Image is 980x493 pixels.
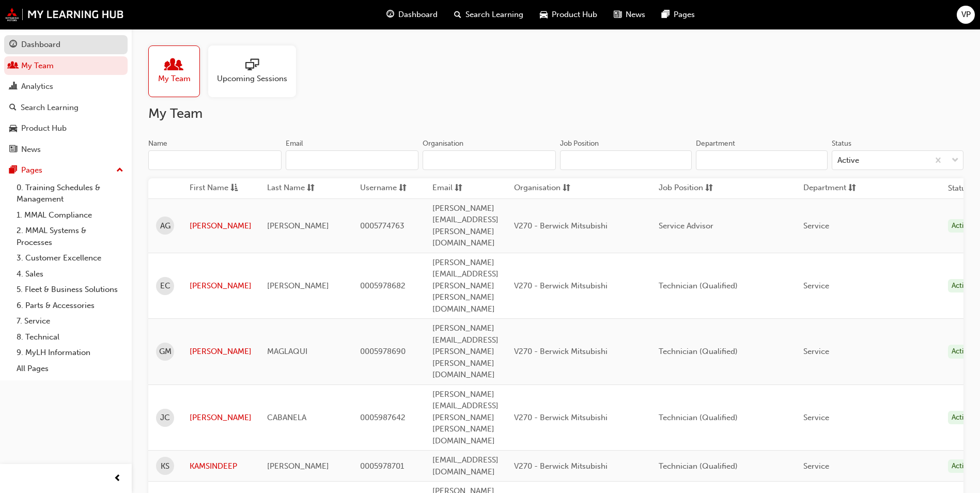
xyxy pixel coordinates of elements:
[514,347,608,356] span: V270 - Berwick Mitsubishi
[659,413,738,422] span: Technician (Qualified)
[696,150,828,170] input: Department
[267,182,324,195] button: Last Namesorting-icon
[267,413,306,422] span: CABANELA
[161,460,169,472] span: KS
[9,103,17,113] span: search-icon
[116,164,123,177] span: up-icon
[432,323,499,379] span: [PERSON_NAME][EMAIL_ADDRESS][PERSON_NAME][PERSON_NAME][DOMAIN_NAME]
[662,8,670,21] span: pages-icon
[360,413,406,422] span: 0005987642
[307,182,315,195] span: sorting-icon
[514,281,608,290] span: V270 - Berwick Mitsubishi
[803,413,829,422] span: Service
[12,250,128,266] a: 3. Customer Excellence
[360,221,405,230] span: 0005774763
[360,281,406,290] span: 0005978682
[4,161,128,180] button: Pages
[803,461,829,471] span: Service
[190,182,246,195] button: First Nameasc-icon
[267,221,329,230] span: [PERSON_NAME]
[190,220,252,232] a: [PERSON_NAME]
[957,6,975,24] button: VP
[837,155,859,166] div: Active
[803,221,829,230] span: Service
[614,8,621,21] span: news-icon
[659,182,703,195] span: Job Position
[160,220,170,232] span: AG
[159,346,172,358] span: GM
[540,8,548,21] span: car-icon
[148,150,282,170] input: Name
[267,182,305,195] span: Last Name
[4,35,128,54] a: Dashboard
[208,45,304,97] a: Upcoming Sessions
[654,4,703,25] a: pages-iconPages
[4,98,128,117] a: Search Learning
[12,207,128,223] a: 1. MMAL Compliance
[952,154,959,167] span: down-icon
[803,281,829,290] span: Service
[217,73,287,85] span: Upcoming Sessions
[9,40,17,50] span: guage-icon
[9,145,17,155] span: news-icon
[563,182,570,195] span: sorting-icon
[286,150,419,170] input: Email
[432,204,499,248] span: [PERSON_NAME][EMAIL_ADDRESS][PERSON_NAME][DOMAIN_NAME]
[21,102,79,114] div: Search Learning
[696,138,735,149] div: Department
[432,258,499,314] span: [PERSON_NAME][EMAIL_ADDRESS][PERSON_NAME][PERSON_NAME][DOMAIN_NAME]
[267,347,307,356] span: MAGLAQUI
[659,221,713,230] span: Service Advisor
[360,461,404,471] span: 0005978701
[167,58,181,73] span: people-icon
[148,105,963,122] h2: My Team
[705,182,713,195] span: sorting-icon
[190,460,252,472] a: KAMSINDEEP
[514,182,561,195] span: Organisation
[9,61,17,71] span: people-icon
[803,182,846,195] span: Department
[948,279,975,293] div: Active
[158,73,191,85] span: My Team
[378,4,446,25] a: guage-iconDashboard
[12,298,128,314] a: 6. Parts & Accessories
[803,182,860,195] button: Departmentsorting-icon
[267,281,329,290] span: [PERSON_NAME]
[4,119,128,138] a: Product Hub
[12,313,128,329] a: 7. Service
[455,182,462,195] span: sorting-icon
[4,140,128,159] a: News
[432,455,499,476] span: [EMAIL_ADDRESS][DOMAIN_NAME]
[245,58,259,73] span: sessionType_ONLINE_URL-icon
[659,347,738,356] span: Technician (Qualified)
[432,390,499,445] span: [PERSON_NAME][EMAIL_ADDRESS][PERSON_NAME][PERSON_NAME][DOMAIN_NAME]
[21,164,42,176] div: Pages
[190,412,252,424] a: [PERSON_NAME]
[148,45,208,97] a: My Team
[21,81,53,93] div: Analytics
[5,8,124,21] img: mmal
[532,4,605,25] a: car-iconProduct Hub
[398,9,438,21] span: Dashboard
[674,9,695,21] span: Pages
[948,459,975,473] div: Active
[832,138,851,149] div: Status
[21,122,67,134] div: Product Hub
[465,9,523,21] span: Search Learning
[9,166,17,175] span: pages-icon
[12,345,128,361] a: 9. MyLH Information
[948,411,975,425] div: Active
[4,56,128,75] a: My Team
[803,347,829,356] span: Service
[114,472,121,485] span: prev-icon
[360,347,406,356] span: 0005978690
[286,138,303,149] div: Email
[21,39,60,51] div: Dashboard
[948,182,970,194] th: Status
[360,182,417,195] button: Usernamesorting-icon
[148,138,167,149] div: Name
[423,138,463,149] div: Organisation
[514,461,608,471] span: V270 - Berwick Mitsubishi
[12,329,128,345] a: 8. Technical
[848,182,856,195] span: sorting-icon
